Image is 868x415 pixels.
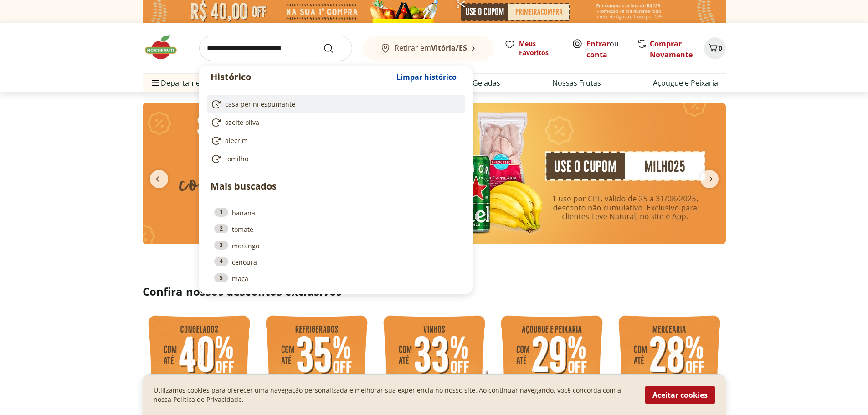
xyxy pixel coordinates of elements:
a: tomilho [211,154,457,164]
span: Departamentos [150,72,216,94]
button: Carrinho [704,37,726,59]
span: ou [586,38,627,60]
span: tomilho [225,154,248,164]
button: Retirar emVitória/ES [363,36,493,61]
div: 2 [214,224,228,233]
a: 5maça [214,273,457,283]
button: previous [143,170,175,188]
button: Aceitar cookies [645,386,715,404]
button: next [693,170,726,188]
a: 4cenoura [214,257,457,267]
a: Entrar [586,39,610,49]
b: Vitória/ES [431,43,467,53]
span: casa perini espumante [225,100,295,109]
span: alecrim [225,136,248,145]
span: Meus Favoritos [519,39,561,57]
a: Comprar Novamente [650,39,693,60]
button: Menu [150,72,161,94]
a: 2tomate [214,224,457,234]
div: 5 [214,273,228,282]
button: Submit Search [323,43,345,54]
button: Limpar histórico [392,66,461,88]
a: 3morango [214,241,457,251]
span: Retirar em [395,44,467,52]
div: 1 [214,208,228,217]
a: alecrim [211,135,457,146]
p: Histórico [211,71,392,83]
div: 3 [214,241,228,250]
h2: Confira nossos descontos exclusivos [143,284,726,299]
input: search [199,36,352,61]
a: azeite oliva [211,117,457,128]
span: azeite oliva [225,118,259,127]
a: Meus Favoritos [504,39,561,57]
a: Criar conta [586,39,637,60]
a: Açougue e Peixaria [653,77,718,88]
p: Utilizamos cookies para oferecer uma navegação personalizada e melhorar sua experiencia no nosso ... [154,386,634,404]
img: Hortifruti [143,34,188,61]
span: Limpar histórico [396,73,457,81]
a: 1banana [214,208,457,218]
div: 4 [214,257,228,266]
a: casa perini espumante [211,99,457,110]
a: Nossas Frutas [552,77,601,88]
span: 0 [719,44,722,52]
p: Mais buscados [211,179,461,193]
